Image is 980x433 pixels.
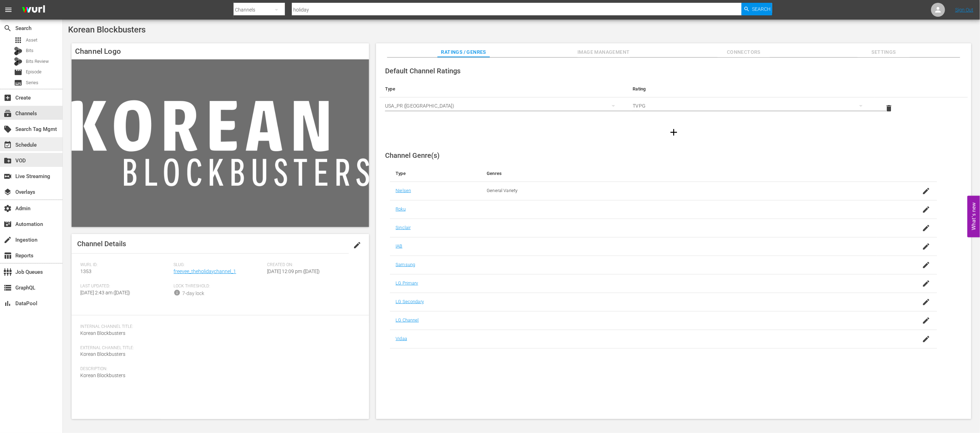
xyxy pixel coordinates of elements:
span: Lock Threshold: [174,284,263,289]
span: Episode [26,68,42,75]
span: Asset [14,36,22,44]
span: Search Tag Mgmt [3,125,12,133]
span: Ingestion [3,236,12,244]
span: Automation [3,220,12,228]
a: LG Channel [396,317,419,323]
span: Korean Blockbusters [80,351,125,357]
div: USA_PR ([GEOGRAPHIC_DATA]) [385,96,621,116]
span: Korean Blockbusters [80,373,125,378]
span: Image Management [577,48,630,57]
a: LG Secondary [396,299,424,304]
span: [DATE] 12:09 pm ([DATE]) [267,269,320,274]
span: Slug: [174,262,263,268]
span: Reports [3,251,12,260]
a: LG Primary [396,280,418,286]
span: Settings [857,48,910,57]
span: Series [14,79,22,87]
span: Series [26,79,38,86]
button: Search [742,3,772,15]
span: Channel Details [77,240,126,248]
span: Last Updated: [80,284,170,289]
span: Internal Channel Title: [80,324,357,330]
img: Korean Blockbusters [72,59,369,227]
table: simple table [380,81,968,119]
span: edit [353,241,361,249]
span: External Channel Title: [80,345,357,351]
button: delete [880,100,897,117]
div: 7-day lock [182,290,204,297]
th: Rating [627,81,875,97]
a: freevee_theholidaychannel_1 [174,269,236,274]
span: Channels [3,109,12,118]
button: edit [349,237,366,254]
div: TVPG [633,96,869,116]
h4: Channel Logo [72,43,369,59]
span: Overlays [3,188,12,196]
span: Channel Genre(s) [385,151,440,160]
span: Connectors [717,48,770,57]
span: Create [3,94,12,102]
span: Bits Review [26,58,49,65]
a: Roku [396,206,406,212]
span: Episode [14,68,22,76]
span: VOD [3,156,12,165]
span: GraphQL [3,284,12,292]
span: Description: [80,366,357,372]
span: Bits [26,47,34,54]
img: ans4CAIJ8jUAAAAAAAAAAAAAAAAAAAAAAAAgQb4GAAAAAAAAAAAAAAAAAAAAAAAAJMjXAAAAAAAAAAAAAAAAAAAAAAAAgAT5G... [17,2,50,18]
span: DataPool [3,299,12,308]
span: Korean Blockbusters [68,25,146,35]
a: Nielsen [396,188,411,193]
a: Sign Out [955,7,973,13]
th: Genres [481,165,876,182]
span: Default Channel Ratings [385,67,460,75]
span: info [174,289,180,296]
span: Korean Blockbusters [80,330,125,336]
span: Wurl ID: [80,262,170,268]
span: menu [4,6,13,14]
span: Search [752,3,771,15]
a: Sinclair [396,225,411,230]
span: Schedule [3,141,12,149]
span: Admin [3,204,12,213]
a: Samsung [396,262,415,267]
a: IAB [396,243,402,249]
span: Search [3,24,12,32]
span: delete [885,104,893,112]
span: Asset [26,37,37,44]
span: Live Streaming [3,172,12,181]
a: Vidaa [396,336,407,341]
span: 1353 [80,269,91,274]
div: Bits [14,47,22,55]
th: Type [380,81,627,97]
th: Type [390,165,481,182]
span: [DATE] 2:43 am ([DATE]) [80,290,130,295]
span: Created On: [267,262,357,268]
div: Bits Review [14,57,22,66]
span: Ratings / Genres [437,48,490,57]
button: Open Feedback Widget [967,196,980,237]
span: Job Queues [3,268,12,276]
